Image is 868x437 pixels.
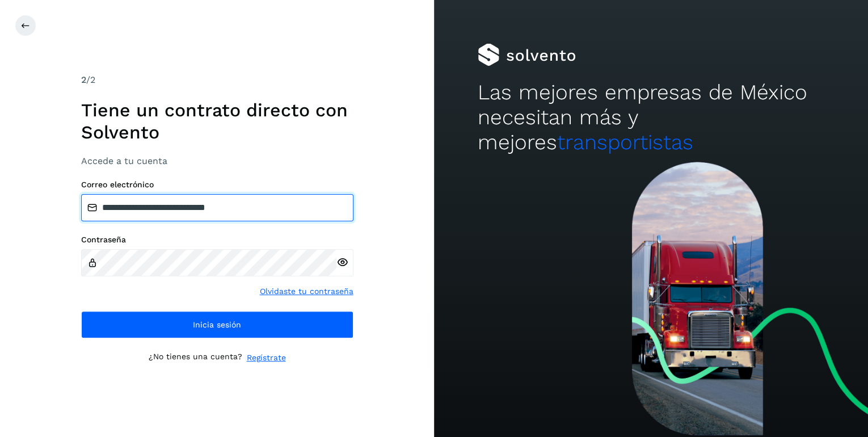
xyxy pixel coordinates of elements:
[260,285,353,297] a: Olvidaste tu contraseña
[81,156,353,166] h3: Accede a tu cuenta
[247,352,286,364] a: Regístrate
[81,73,353,87] div: /2
[81,180,353,190] label: Correo electrónico
[478,80,825,156] h2: Las mejores empresas de México necesitan más y mejores
[193,321,241,329] span: Inicia sesión
[557,130,693,154] span: transportistas
[81,74,86,85] span: 2
[81,99,353,143] h1: Tiene un contrato directo con Solvento
[149,352,242,364] p: ¿No tienes una cuenta?
[81,311,353,338] button: Inicia sesión
[81,235,353,245] label: Contraseña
